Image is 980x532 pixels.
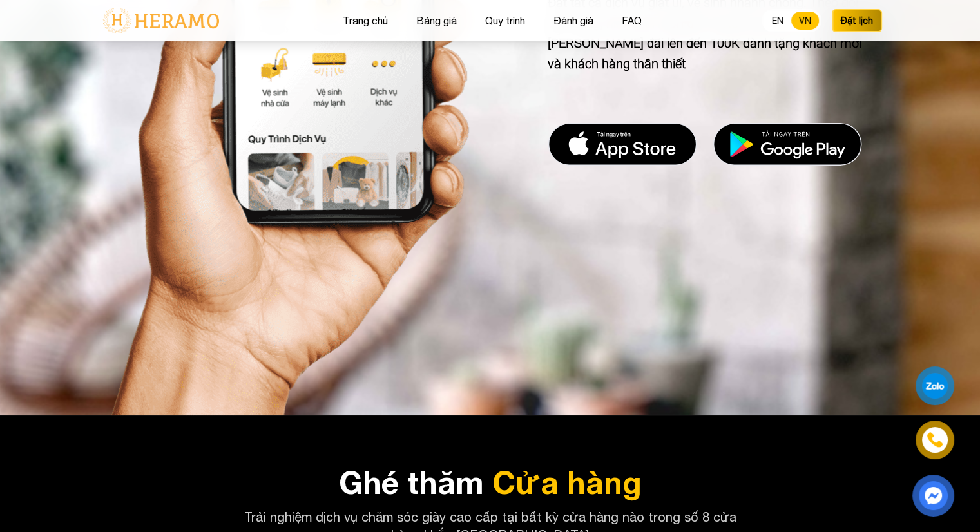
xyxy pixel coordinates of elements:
[412,12,461,29] button: Bảng giá
[50,467,931,498] h2: Ghé thăm
[548,123,697,166] img: DMCA.com Protection Status
[713,123,862,166] img: DMCA.com Protection Status
[99,7,223,34] img: logo-with-text.png
[832,9,882,32] button: Đặt lịch
[764,12,791,30] button: EN
[927,433,942,448] img: phone-icon
[917,422,954,459] a: phone-icon
[339,12,392,29] button: Trang chủ
[618,12,646,29] button: FAQ
[791,12,819,30] button: VN
[492,464,642,500] span: Cửa hàng
[481,12,529,29] button: Quy trình
[550,12,597,29] button: Đánh giá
